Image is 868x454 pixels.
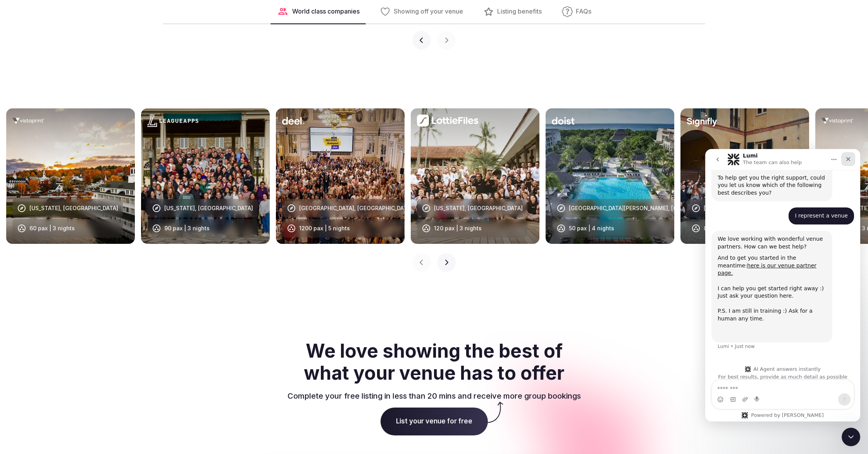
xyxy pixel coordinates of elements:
div: 90 pax | 3 nights [164,224,210,232]
svg: Vistaprint company logo [12,115,44,127]
p: Complete your free listing in less than 20 mins and receive more group bookings [288,391,581,401]
span: Showing off your venue [394,7,463,16]
svg: Doist company logo [552,115,575,127]
div: 120 pax | 3 nights [434,224,482,232]
div: [GEOGRAPHIC_DATA], [GEOGRAPHIC_DATA] [299,204,412,212]
svg: Signify company logo [687,115,717,127]
svg: LottieFiles company logo [417,115,479,127]
span: World class companies [292,7,360,16]
div: [US_STATE], [GEOGRAPHIC_DATA] [164,204,253,212]
div: [US_STATE], [GEOGRAPHIC_DATA] [29,204,118,212]
span: Listing benefits [497,7,542,16]
iframe: Intercom live chat [842,428,860,446]
div: [GEOGRAPHIC_DATA], [GEOGRAPHIC_DATA] [704,204,817,212]
svg: LeagueApps company logo [147,115,198,127]
div: 1200 pax | 5 nights [299,224,350,232]
div: 84 pax | 4 nights [704,224,750,232]
div: 50 pax | 4 nights [569,224,614,232]
div: 60 pax | 3 nights [29,224,75,232]
iframe: Intercom live chat [705,149,860,421]
div: [GEOGRAPHIC_DATA][PERSON_NAME], [GEOGRAPHIC_DATA] [569,204,726,212]
svg: Deel company logo [282,115,305,127]
h2: We love showing the best of what your venue has to offer [260,340,608,384]
svg: Vistaprint company logo [821,115,853,127]
span: List your venue for free [381,408,488,435]
div: [US_STATE], [GEOGRAPHIC_DATA] [434,204,523,212]
span: FAQs [576,7,591,16]
a: List your venue for free [381,417,488,425]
